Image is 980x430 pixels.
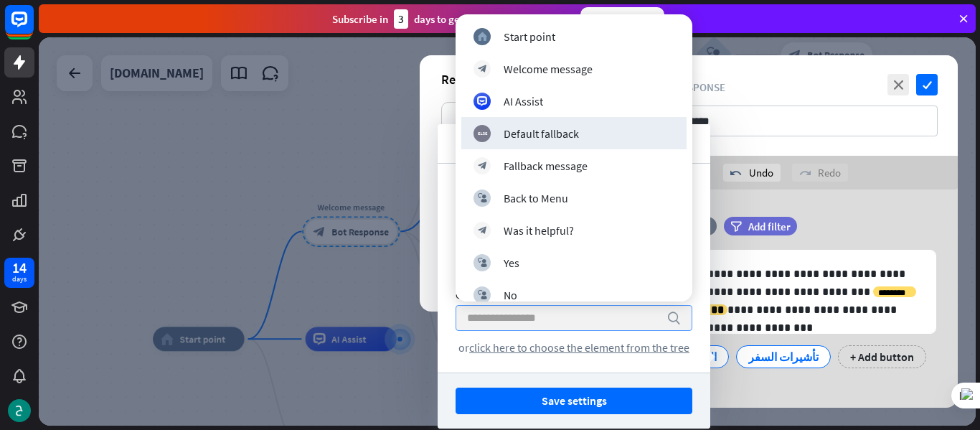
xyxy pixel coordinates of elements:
[478,32,487,41] i: home_2
[478,258,487,267] i: block_user_input
[666,311,681,325] i: search
[730,221,742,232] i: filter
[580,7,664,30] div: Subscribe now
[504,159,588,173] div: Fallback message
[504,288,517,302] div: No
[799,167,811,179] i: redo
[723,164,781,182] div: Undo
[478,193,487,202] i: block_user_input
[838,345,926,368] div: + Add button
[504,62,593,76] div: Welcome message
[730,167,742,179] i: undo
[478,64,487,73] i: block_bot_response
[4,258,34,288] a: 14 days
[456,388,692,414] button: Save settings
[504,191,568,205] div: Back to Menu
[456,289,692,302] div: Go to
[504,29,555,44] div: Start point
[478,128,487,138] i: block_fallback
[887,74,909,95] i: close
[478,225,487,235] i: block_bot_response
[916,74,938,95] i: check
[504,94,543,108] div: AI Assist
[504,256,519,270] div: Yes
[469,340,689,355] span: click here to choose the element from the tree
[504,126,579,141] div: Default fallback
[748,220,791,233] span: Add filter
[478,290,487,299] i: block_user_input
[792,164,848,182] div: Redo
[394,9,408,29] div: 3
[748,346,819,368] div: تأشيرات السفر
[12,274,27,284] div: days
[456,340,692,355] div: or
[478,161,487,170] i: block_bot_response
[504,223,574,238] div: Was it helpful?
[12,261,27,274] div: 14
[332,9,569,29] div: Subscribe in days to get your first month for $1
